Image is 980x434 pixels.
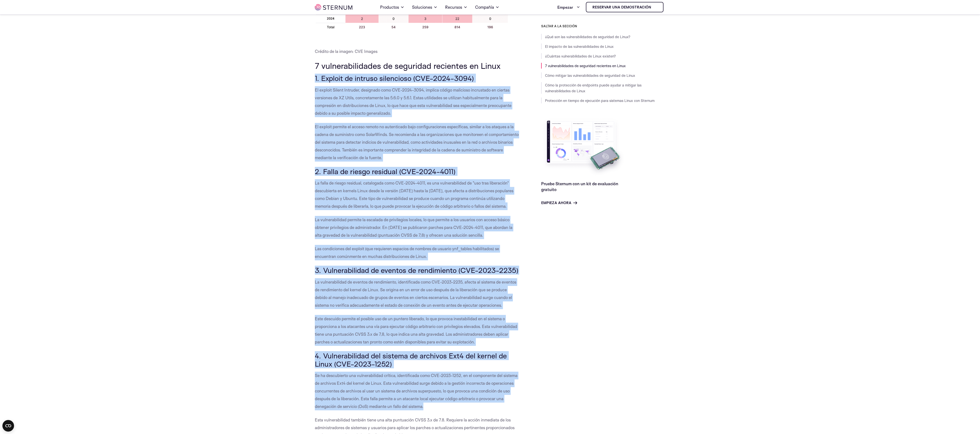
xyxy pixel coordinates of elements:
a: El impacto de las vulnerabilidades de Linux [545,44,614,49]
a: Reservar una demostración [586,2,663,12]
font: 1. Exploit de intruso silencioso (CVE-2024-3094) [315,74,474,83]
a: 7 vulnerabilidades de seguridad recientes en Linux [545,64,626,68]
font: Empieza ahora [541,200,571,205]
font: Se ha descubierto una vulnerabilidad crítica, identificada como CVE-2023-1252, en el componente d... [315,373,517,409]
a: Empieza ahora [541,200,577,206]
a: Cómo la protección de endpoints puede ayudar a mitigar las vulnerabilidades de Linux [545,83,641,93]
font: La vulnerabilidad permite la escalada de privilegios locales, lo que permite a los usuarios con a... [315,217,512,238]
a: ¿Cuántas vulnerabilidades de Linux existen? [545,54,616,58]
font: Reservar una demostración [592,5,651,9]
font: Compañía [475,5,494,10]
a: Cómo mitigar las vulnerabilidades de seguridad de Linux [545,73,635,78]
button: Abrir el widget CMP [2,420,14,432]
img: Pruebe Sternum con un kit de evaluación gratuito [541,117,626,177]
font: SALTAR A LA SECCIÓN [541,24,577,28]
a: Pruebe Sternum con un kit de evaluación gratuito [541,181,618,192]
font: 7 vulnerabilidades de seguridad recientes en Linux [315,61,501,71]
font: Soluciones [412,5,432,10]
font: Este descuido permite el posible uso de un puntero liberado, lo que provoca inestabilidad en el s... [315,316,517,344]
font: Empezar [557,5,573,10]
img: esternón iot [315,4,352,10]
font: Productos [380,5,399,10]
font: La falla de riesgo residual, catalogada como CVE-2024-4011, es una vulnerabilidad de "uso tras li... [315,180,513,209]
font: Recursos [445,5,462,10]
font: 3. Vulnerabilidad de eventos de rendimiento (CVE-2023-2235) [315,266,518,275]
img: esternón iot [653,5,657,9]
font: nf_tables habilitados [454,246,493,251]
a: Empezar [557,2,580,12]
font: 4. Vulnerabilidad del sistema de archivos Ext4 del kernel de Linux (CVE-2023-1252) [315,351,507,368]
font: El exploit Silent Intruder, designado como CVE-2024-3094, implica código malicioso incrustado en ... [315,87,511,116]
font: La vulnerabilidad de eventos de rendimiento, identificada como CVE-2023-2235, afecta al sistema d... [315,279,516,308]
a: Protección en tiempo de ejecución para sistemas Linux con Sternum [545,98,655,103]
font: Las condiciones del exploit (que requieren espacios de nombres de usuario y [315,246,454,251]
font: 2. Falla de riesgo residual (CVE-2024-4011) [315,167,456,176]
font: Crédito de la imagen: CVE Images [315,49,377,54]
a: ¿Qué son las vulnerabilidades de seguridad de Linux? [545,35,630,39]
font: El exploit permite el acceso remoto no autenticado bajo configuraciones específicas, similar a lo... [315,124,519,160]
